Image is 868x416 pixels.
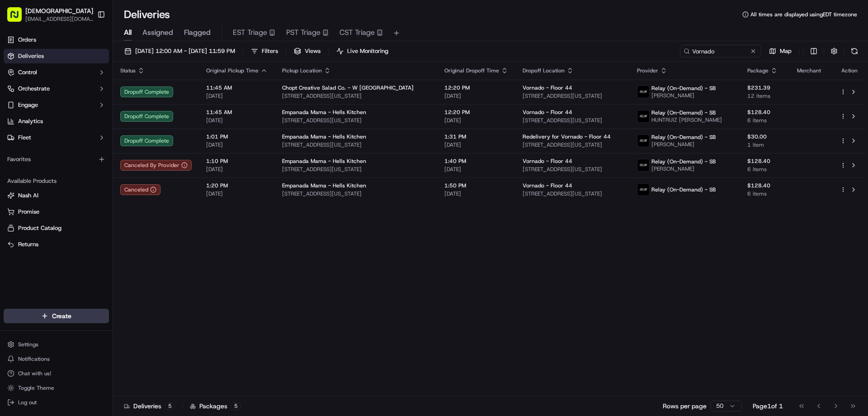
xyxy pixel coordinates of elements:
span: Relay (On-Demand) - SB [651,109,716,116]
span: [PERSON_NAME] [651,165,716,172]
img: relay_logo_black.png [637,86,649,98]
span: [EMAIL_ADDRESS][DOMAIN_NAME] [25,15,93,23]
button: Refresh [848,45,861,57]
button: Live Monitoring [332,45,392,57]
span: Log out [18,399,37,406]
span: Control [18,68,37,77]
button: Notifications [4,353,109,365]
button: Product Catalog [4,221,109,235]
span: [DATE] 12:00 AM - [DATE] 11:59 PM [135,47,235,55]
button: Settings [4,338,109,351]
span: [DATE] [444,190,508,197]
button: Log out [4,396,109,409]
button: Engage [4,98,109,112]
button: [DEMOGRAPHIC_DATA] [25,6,93,15]
span: Package [747,67,769,74]
span: Empanada Mama - Hells Kitchen [282,133,366,140]
span: Notifications [18,355,50,363]
span: $128.40 [747,158,783,165]
div: Action [840,67,859,74]
span: Settings [18,341,38,348]
span: Chopt Creative Salad Co. - W [GEOGRAPHIC_DATA] [282,84,414,91]
span: $231.39 [747,84,783,91]
span: [DATE] [444,166,508,173]
button: Create [4,309,109,323]
span: Analytics [18,117,43,125]
span: 11:45 AM [206,84,268,91]
span: Dropoff Location [523,67,565,74]
span: [STREET_ADDRESS][US_STATE] [282,141,430,148]
button: Orchestrate [4,81,109,96]
span: 1:40 PM [444,158,508,165]
span: 1:50 PM [444,182,508,189]
span: [STREET_ADDRESS][US_STATE] [523,117,622,124]
span: Nash AI [18,191,38,200]
button: Chat with us! [4,367,109,380]
button: Canceled [120,184,160,195]
span: [DATE] [206,92,268,100]
div: Available Products [4,174,109,188]
span: [DATE] [206,117,268,124]
span: Flagged [184,27,211,38]
span: 12 items [747,92,783,100]
div: 5 [165,402,175,410]
span: Create [52,311,71,320]
span: [PERSON_NAME] [651,92,716,99]
span: Redelivery for Vornado - Floor 44 [523,133,611,140]
span: Pickup Location [282,67,322,74]
button: [DATE] 12:00 AM - [DATE] 11:59 PM [120,45,239,57]
span: Views [305,47,321,55]
span: All [124,27,132,38]
a: Returns [7,240,105,249]
span: $128.40 [747,109,783,116]
span: PST Triage [286,27,321,38]
button: Views [290,45,325,57]
a: Promise [7,208,105,216]
p: Rows per page [663,402,707,411]
span: Original Dropoff Time [444,67,499,74]
span: [STREET_ADDRESS][US_STATE] [282,190,430,197]
span: [DATE] [206,166,268,173]
span: Deliveries [18,52,44,60]
button: Toggle Theme [4,382,109,394]
span: Filters [262,47,278,55]
div: Page 1 of 1 [753,402,783,411]
span: Fleet [18,134,31,142]
button: Promise [4,205,109,219]
img: relay_logo_black.png [637,110,649,122]
a: Deliveries [4,49,109,63]
span: [DATE] [206,141,268,148]
span: [STREET_ADDRESS][US_STATE] [523,92,622,100]
span: [STREET_ADDRESS][US_STATE] [282,166,430,173]
span: Status [120,67,136,74]
span: EST Triage [233,27,267,38]
span: [DATE] [444,92,508,100]
button: Filters [247,45,282,57]
span: 1 item [747,141,783,148]
span: Assigned [142,27,173,38]
div: Deliveries [124,402,175,411]
button: Fleet [4,130,109,145]
span: [DATE] [444,141,508,148]
span: Empanada Mama - Hells Kitchen [282,182,366,189]
span: 1:31 PM [444,133,508,140]
a: Product Catalog [7,224,105,232]
span: Relay (On-Demand) - SB [651,134,716,141]
span: Product Catalog [18,224,61,232]
span: Toggle Theme [18,384,54,392]
div: Packages [190,402,241,411]
button: [DEMOGRAPHIC_DATA][EMAIL_ADDRESS][DOMAIN_NAME] [4,4,94,25]
h1: Deliveries [124,7,170,22]
a: Nash AI [7,191,105,200]
span: [DATE] [206,190,268,197]
span: [STREET_ADDRESS][US_STATE] [282,92,430,100]
span: Chat with us! [18,370,51,377]
div: 5 [231,402,241,410]
button: Control [4,65,109,80]
span: Engage [18,101,38,109]
input: Type to search [680,45,761,57]
button: Canceled By Provider [120,160,192,171]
